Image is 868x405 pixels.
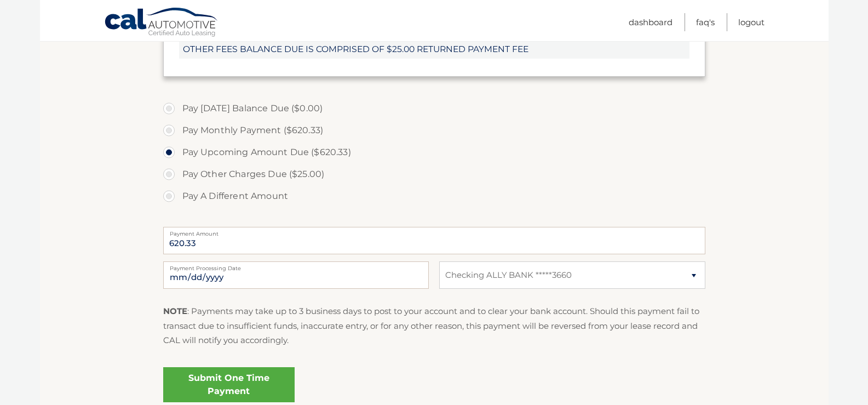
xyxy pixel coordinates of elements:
a: FAQ's [696,13,715,31]
span: OTHER FEES BALANCE DUE IS COMPRISED OF $25.00 RETURNED PAYMENT FEE [179,39,689,59]
input: Payment Amount [163,227,705,254]
input: Payment Date [163,261,429,289]
label: Pay Other Charges Due ($25.00) [163,163,705,185]
p: : Payments may take up to 3 business days to post to your account and to clear your bank account.... [163,304,705,347]
label: Pay Monthly Payment ($620.33) [163,119,705,141]
label: Payment Amount [163,227,705,236]
label: Pay Upcoming Amount Due ($620.33) [163,141,705,163]
a: Submit One Time Payment [163,367,295,402]
label: Pay [DATE] Balance Due ($0.00) [163,98,705,119]
a: Logout [738,13,764,31]
a: Dashboard [629,13,672,31]
label: Pay A Different Amount [163,185,705,207]
a: Cal Automotive [104,7,219,39]
label: Payment Processing Date [163,261,429,270]
strong: NOTE [163,306,187,316]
